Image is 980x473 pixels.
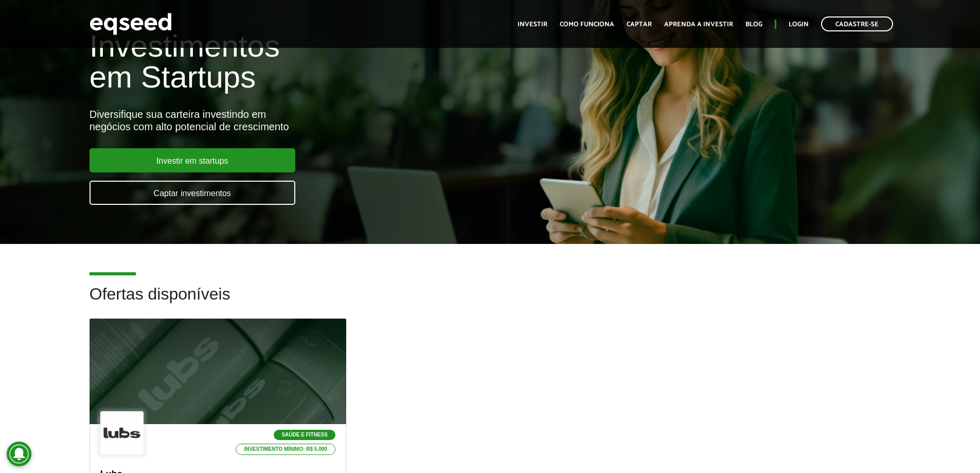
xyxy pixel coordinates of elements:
a: Investir [518,21,547,28]
a: Blog [745,21,762,28]
img: EqSeed [90,10,172,38]
h1: Investimentos em Startups [90,31,564,93]
div: Diversifique sua carteira investindo em negócios com alto potencial de crescimento [90,108,564,133]
a: Login [789,21,809,28]
a: Como funciona [560,21,614,28]
a: Aprenda a investir [664,21,733,28]
a: Cadastre-se [821,16,893,31]
a: Captar investimentos [90,181,295,205]
p: Saúde e Fitness [274,430,335,440]
h2: Ofertas disponíveis [90,285,891,319]
a: Investir em startups [90,148,295,172]
p: Investimento mínimo: R$ 5.000 [236,444,335,455]
a: Captar [627,21,652,28]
